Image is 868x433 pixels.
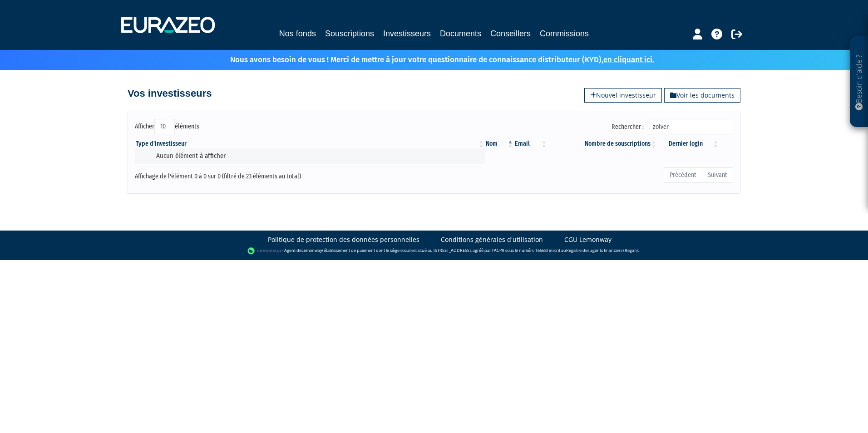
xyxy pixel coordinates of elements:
[301,247,322,253] a: Lemonway
[135,139,485,148] th: Type d'investisseur : activer pour trier la colonne par ordre croissant
[135,119,199,134] label: Afficher éléments
[128,88,212,99] h4: Vos investisseurs
[9,246,859,256] div: - Agent de (établissement de paiement dont le siège social est situé au [STREET_ADDRESS], agréé p...
[247,246,282,256] img: logo-lemonway.png
[647,119,733,134] input: Rechercher :
[603,55,654,64] a: en cliquant ici.
[854,41,864,123] p: Besoin d'aide ?
[268,235,419,244] a: Politique de protection des données personnelles
[612,119,733,134] label: Rechercher :
[514,139,547,148] th: Email : activer pour trier la colonne par ordre croissant
[548,139,657,148] th: Nombre de souscriptions : activer pour trier la colonne par ordre croissant
[584,88,662,103] a: Nouvel investisseur
[485,139,514,148] th: Nom : activer pour trier la colonne par ordre d&eacute;croissant
[279,27,316,40] a: Nos fonds
[490,27,531,40] a: Conseillers
[720,139,733,148] th: &nbsp;
[664,88,740,103] a: Voir les documents
[440,27,481,40] a: Documents
[564,235,612,244] a: CGU Lemonway
[325,27,374,40] a: Souscriptions
[121,17,215,33] img: 1732889491-logotype_eurazeo_blanc_rvb.png
[204,52,654,65] p: Nous avons besoin de vous ! Merci de mettre à jour votre questionnaire de connaissance distribute...
[135,167,376,181] div: Affichage de l'élément 0 à 0 sur 0 (filtré de 23 éléments au total)
[154,119,175,134] select: Afficheréléments
[135,148,485,163] td: Aucun élément à afficher
[657,139,720,148] th: Dernier login : activer pour trier la colonne par ordre croissant
[566,247,638,253] a: Registre des agents financiers (Regafi)
[383,27,431,41] a: Investisseurs
[441,235,543,244] a: Conditions générales d'utilisation
[540,27,589,40] a: Commissions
